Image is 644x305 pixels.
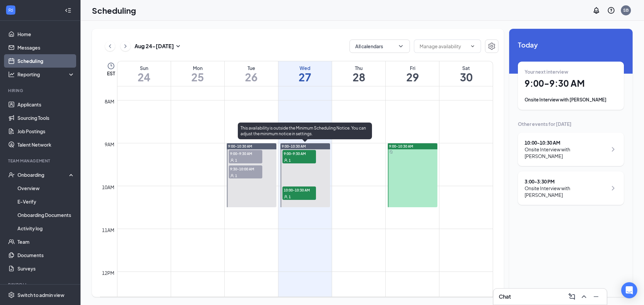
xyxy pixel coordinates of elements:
[171,71,224,83] h1: 25
[229,165,262,172] span: 9:30-10:00 AM
[518,40,624,50] span: Today
[332,65,385,71] div: Thu
[350,40,410,53] button: All calendarsChevronDown
[117,61,171,86] a: August 24, 2025
[17,98,75,111] a: Applicants
[525,178,607,185] div: 3:00 - 3:30 PM
[278,61,332,86] a: August 27, 2025
[525,78,617,89] h1: 9:00 - 9:30 AM
[120,41,130,51] button: ChevronRight
[386,65,439,71] div: Fri
[499,293,511,300] h3: Chat
[278,71,332,83] h1: 27
[278,65,332,71] div: Wed
[17,292,64,298] div: Switch to admin view
[591,291,601,302] button: Minimize
[8,158,73,164] div: Team Management
[609,145,617,153] svg: ChevronRight
[8,171,15,178] svg: UserCheck
[235,158,237,163] span: 1
[17,235,75,248] a: Team
[17,195,75,208] a: E-Verify
[117,65,171,71] div: Sun
[17,54,75,68] a: Scheduling
[8,282,73,288] div: Payroll
[282,186,316,193] span: 10:00-10:30 AM
[439,65,493,71] div: Sat
[485,40,498,53] button: Settings
[289,195,291,199] span: 1
[579,291,589,302] button: ChevronUp
[439,61,493,86] a: August 30, 2025
[92,5,136,16] h1: Scheduling
[8,71,15,78] svg: Analysis
[397,43,404,50] svg: ChevronDown
[389,144,413,149] span: 9:00-10:30 AM
[101,226,116,234] div: 11am
[17,71,75,78] div: Reporting
[17,125,75,138] a: Job Postings
[230,158,234,162] svg: User
[623,7,629,13] div: SB
[17,248,75,262] a: Documents
[580,293,588,301] svg: ChevronUp
[284,158,288,162] svg: User
[8,292,15,298] svg: Settings
[389,150,393,154] svg: Sync
[17,208,75,222] a: Onboarding Documents
[107,62,115,70] svg: Clock
[225,71,278,83] h1: 26
[525,68,617,75] div: Your next interview
[17,111,75,125] a: Sourcing Tools
[107,42,113,50] svg: ChevronLeft
[282,144,306,149] span: 9:00-10:30 AM
[282,150,316,157] span: 9:00-9:30 AM
[525,146,607,159] div: Onsite Interview with [PERSON_NAME]
[488,42,496,50] svg: Settings
[171,65,224,71] div: Mon
[420,43,467,50] input: Manage availability
[332,71,385,83] h1: 28
[621,282,637,298] div: Open Intercom Messenger
[230,174,234,178] svg: User
[17,138,75,151] a: Talent Network
[439,71,493,83] h1: 30
[65,7,71,14] svg: Collapse
[17,41,75,54] a: Messages
[17,181,75,195] a: Overview
[135,43,174,50] h3: Aug 24 - [DATE]
[609,184,617,192] svg: ChevronRight
[235,173,237,178] span: 1
[607,6,615,14] svg: QuestionInfo
[470,44,475,49] svg: ChevronDown
[171,61,224,86] a: August 25, 2025
[525,139,607,146] div: 10:00 - 10:30 AM
[17,27,75,41] a: Home
[122,42,129,50] svg: ChevronRight
[284,195,288,199] svg: User
[17,222,75,235] a: Activity log
[289,158,291,163] span: 1
[568,293,576,301] svg: ComposeMessage
[525,185,607,198] div: Onsite Interview with [PERSON_NAME]
[117,71,171,83] h1: 24
[525,96,617,103] div: Onsite Interview with [PERSON_NAME]
[228,144,252,149] span: 9:00-10:30 AM
[332,61,385,86] a: August 28, 2025
[103,141,116,148] div: 9am
[107,70,115,77] span: EST
[386,71,439,83] h1: 29
[238,123,372,139] div: This availability is outside the Minimum Scheduling Notice. You can adjust the minimum notice in ...
[592,293,600,301] svg: Minimize
[225,61,278,86] a: August 26, 2025
[101,269,116,277] div: 12pm
[229,150,262,157] span: 9:00-9:30 AM
[592,6,600,14] svg: Notifications
[225,65,278,71] div: Tue
[101,183,116,191] div: 10am
[7,7,14,13] svg: WorkstreamLogo
[174,42,182,50] svg: SmallChevronDown
[518,121,624,127] div: Other events for [DATE]
[567,291,577,302] button: ComposeMessage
